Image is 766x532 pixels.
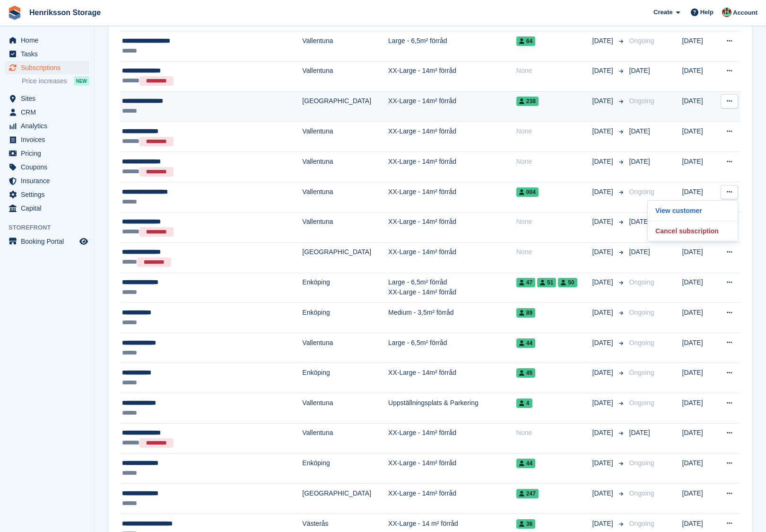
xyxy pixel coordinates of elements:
td: [DATE] [682,484,716,514]
td: Vallentuna [302,333,388,363]
div: None [516,428,592,438]
td: [DATE] [682,423,716,453]
span: Settings [21,188,78,201]
span: [DATE] [629,218,650,225]
a: menu [5,133,89,146]
td: [DATE] [682,393,716,424]
span: 89 [516,308,535,318]
span: [DATE] [629,248,650,256]
span: [DATE] [592,488,615,498]
span: [DATE] [592,157,615,167]
a: menu [5,92,89,105]
td: [DATE] [682,273,716,303]
img: stora-icon-8386f47178a22dfd0bd8f6a31ec36ba5ce8667c1dd55bd0f319d3a0aa187defe.svg [8,6,22,20]
img: Isak Martinelle [722,8,731,17]
td: Enköping [302,273,388,303]
a: Henriksson Storage [26,5,104,20]
td: Vallentuna [302,122,388,152]
td: [DATE] [682,453,716,484]
a: menu [5,119,89,133]
span: 44 [516,338,535,348]
td: [DATE] [682,122,716,152]
span: [DATE] [629,429,650,436]
td: XX-Large - 14m² förråd [388,363,516,393]
span: Analytics [21,119,78,133]
td: [GEOGRAPHIC_DATA] [302,484,388,514]
td: Enköping [302,453,388,484]
span: Account [733,8,757,18]
a: menu [5,202,89,215]
span: 64 [516,36,535,46]
span: Invoices [21,133,78,146]
a: menu [5,47,89,61]
td: [DATE] [682,152,716,182]
span: Tasks [21,47,78,61]
a: Preview store [78,236,89,247]
td: [DATE] [682,333,716,363]
span: [DATE] [592,338,615,348]
span: 4 [516,399,532,408]
td: XX-Large - 14m² förråd [388,91,516,122]
span: [DATE] [592,187,615,197]
p: View customer [652,204,734,217]
a: Price increases NEW [22,76,89,86]
td: [DATE] [682,242,716,273]
td: Vallentuna [302,31,388,61]
a: menu [5,188,89,201]
span: Coupons [21,160,78,174]
span: CRM [21,106,78,119]
a: menu [5,34,89,47]
span: Create [653,8,672,17]
td: [DATE] [682,182,716,213]
td: XX-Large - 14m² förråd [388,152,516,182]
div: None [516,217,592,227]
span: 247 [516,489,539,498]
p: Cancel subscription [652,225,734,237]
td: XX-Large - 14m² förråd [388,453,516,484]
span: Ongoing [629,369,654,376]
span: Ongoing [629,309,654,316]
span: Price increases [22,77,67,86]
td: XX-Large - 14m² förråd [388,484,516,514]
td: Vallentuna [302,61,388,91]
td: [GEOGRAPHIC_DATA] [302,91,388,122]
span: [DATE] [592,126,615,136]
span: Ongoing [629,37,654,44]
span: [DATE] [592,428,615,438]
span: [DATE] [592,96,615,106]
span: 45 [516,368,535,378]
td: Medium - 3,5m² förråd [388,303,516,333]
span: Capital [21,202,78,215]
span: Insurance [21,174,78,187]
td: Vallentuna [302,393,388,424]
td: Large - 6,5m² förråd [388,31,516,61]
span: Ongoing [629,459,654,467]
span: [DATE] [592,308,615,318]
span: 44 [516,459,535,468]
span: Help [700,8,714,17]
span: [DATE] [629,67,650,74]
span: [DATE] [592,66,615,76]
td: Enköping [302,363,388,393]
td: [DATE] [682,303,716,333]
span: [DATE] [629,127,650,135]
td: Uppställningsplats & Parkering [388,393,516,424]
td: [DATE] [682,31,716,61]
td: XX-Large - 14m² förråd [388,122,516,152]
a: menu [5,61,89,74]
span: [DATE] [592,519,615,529]
td: Vallentuna [302,212,388,242]
span: Subscriptions [21,61,78,74]
span: 004 [516,187,539,197]
span: 47 [516,278,535,287]
span: 51 [537,278,556,287]
a: menu [5,147,89,160]
span: [DATE] [592,368,615,378]
td: Large - 6,5m² förråd [388,333,516,363]
span: Home [21,34,78,47]
span: Ongoing [629,97,654,105]
div: None [516,66,592,76]
div: None [516,126,592,136]
td: Enköping [302,303,388,333]
span: 50 [558,278,577,287]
